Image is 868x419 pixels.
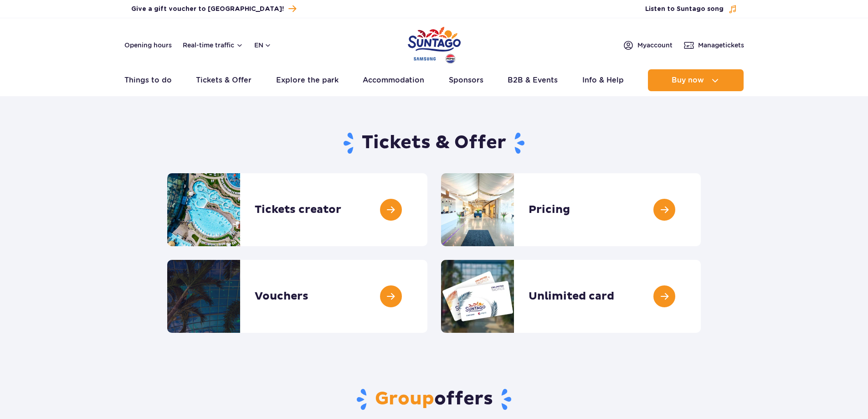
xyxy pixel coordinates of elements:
a: Tickets & Offer [196,69,252,91]
a: Myaccount [623,40,673,51]
span: My account [637,41,673,50]
button: Buy now [648,69,744,91]
span: Group [375,388,434,410]
a: Explore the park [276,69,339,91]
h2: offers [167,388,701,411]
h1: Tickets & Offer [167,131,701,155]
a: Accommodation [363,69,424,91]
a: Sponsors [449,69,483,91]
span: Listen to Suntago song [645,5,724,14]
a: Give a gift voucher to [GEOGRAPHIC_DATA]! [131,3,296,15]
a: Managetickets [683,40,744,51]
button: Real-time traffic [183,41,243,49]
a: B2B & Events [508,69,558,91]
a: Things to do [124,69,172,91]
span: Manage tickets [698,41,744,50]
span: Give a gift voucher to [GEOGRAPHIC_DATA]! [131,5,284,14]
a: Info & Help [582,69,624,91]
span: Buy now [672,76,704,84]
a: Park of Poland [408,23,461,65]
button: Listen to Suntago song [645,5,737,14]
button: en [254,41,272,50]
a: Opening hours [124,41,172,50]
